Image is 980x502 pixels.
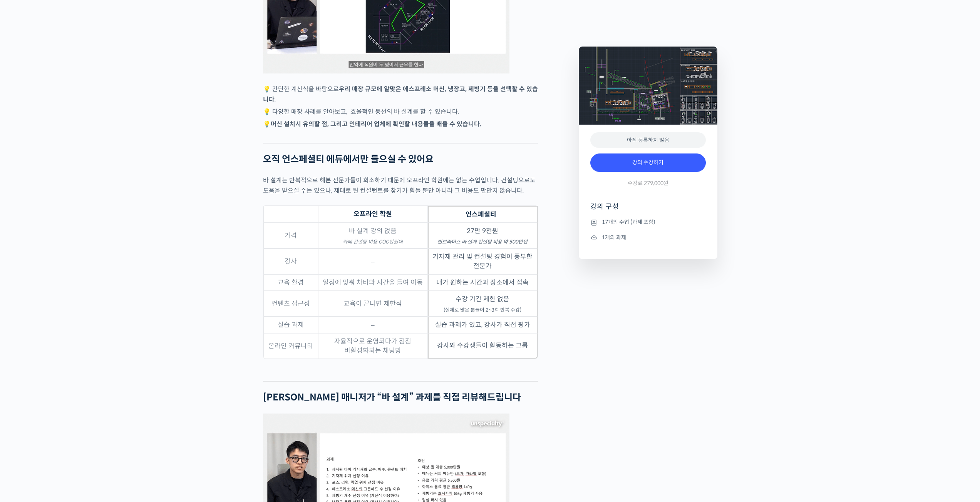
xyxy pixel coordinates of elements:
a: 강의 수강하기 [590,153,706,172]
a: 대화 [51,244,99,263]
h4: 강의 구성 [590,202,706,217]
em: 빈브라더스 바 설계 컨설팅 비용 약 500만원 [437,239,528,245]
em: 카페 컨설팅 비용 OOO만원대 [343,239,403,245]
td: 교육이 끝나면 제한적 [318,291,428,317]
td: 실습 과제가 있고, 강사가 직접 평가 [428,317,538,333]
span: 설정 [119,255,128,262]
td: 내가 원하는 시간과 장소에서 접속 [428,274,538,291]
td: – [318,317,428,333]
td: 수강 기간 제한 없음 [428,291,538,317]
td: 교육 환경 [263,274,318,291]
sub: (실제로 많은 분들이 2~3회 반복 수강) [444,307,521,313]
h2: 오직 언스페셜티 에듀에서만 들으실 수 있어요 [263,154,538,165]
td: – [318,248,428,274]
div: 아직 등록하지 않음 [590,132,706,148]
td: 일정에 맞춰 차비와 시간을 들여 이동 [318,274,428,291]
span: 홈 [24,255,29,262]
td: 강사 [263,248,318,274]
p: 바 설계는 반복적으로 해본 전문가들이 희소하기 때문에 오프라인 학원에는 없는 수업입니다. 컨설팅으로도 도움을 받으실 수는 있으나, 제대로 된 컨설턴트를 찾기가 힘들 뿐만 아니... [263,175,538,196]
li: 1개의 과제 [590,233,706,242]
li: 17개의 수업 (과제 포함) [590,218,706,227]
td: 27만 9천원 [428,223,538,248]
p: 💡 간단한 계산식을 바탕으로 . [263,84,538,105]
p: 💡 다양한 매장 사례를 알아보고, 효율적인 동선의 바 설계를 할 수 있습니다. [263,107,538,117]
td: 바 설계 강의 없음 [318,223,428,248]
span: 수강료 279,000원 [628,180,668,187]
a: 설정 [99,244,148,263]
td: 실습 과제 [263,317,318,333]
td: 온라인 커뮤니티 [263,333,318,359]
span: 대화 [70,256,80,262]
td: 가격 [263,223,318,248]
a: 홈 [2,244,51,263]
strong: 머신 설치시 유의할 점, 그리고 인테리어 업체에 확인할 내용들을 배울 수 있습니다. [271,120,481,128]
td: 강사와 수강생들이 활동하는 그룹 [428,333,538,359]
strong: [PERSON_NAME] 매니저가 “바 설계” 과제를 직접 리뷰해드립니다 [263,392,521,403]
td: 기자재 관리 및 컨설팅 경험이 풍부한 전문가 [428,248,538,274]
strong: 오프라인 학원 [353,210,392,218]
p: 💡 [263,119,538,129]
td: 자율적으로 운영되다가 점점 비활성화되는 채팅방 [318,333,428,359]
strong: 우리 매장 규모에 알맞은 에스프레소 머신, 냉장고, 제빙기 등을 선택할 수 있습니다 [263,85,538,103]
th: 언스페셜티 [428,206,538,223]
td: 컨텐츠 접근성 [263,291,318,317]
